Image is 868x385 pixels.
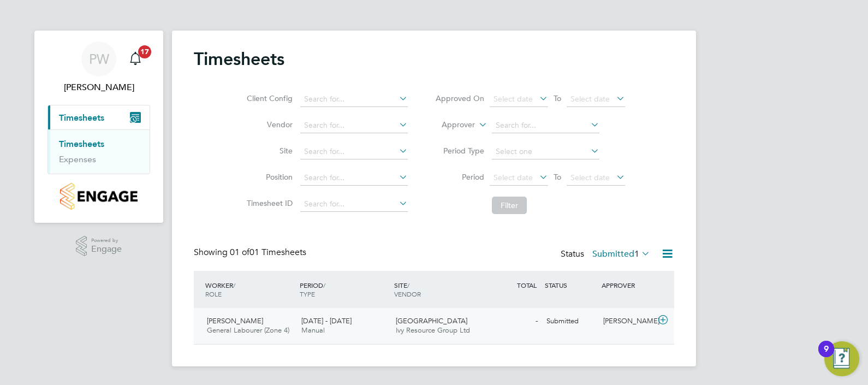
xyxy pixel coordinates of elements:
span: Select date [570,173,610,182]
a: Powered byEngage [76,236,122,257]
button: Filter [492,197,527,214]
span: PW [89,52,109,66]
span: [GEOGRAPHIC_DATA] [396,316,467,325]
span: Timesheets [59,112,104,123]
div: 9 [824,349,829,363]
label: Site [243,146,293,156]
a: 17 [124,42,146,76]
nav: Main navigation [34,31,163,223]
span: ROLE [205,289,222,298]
label: Approver [426,120,475,131]
input: Search for... [300,118,408,133]
div: Status [561,247,652,262]
label: Submitted [592,248,650,259]
span: Powered by [91,236,122,245]
span: TOTAL [517,281,537,289]
span: 01 Timesheets [230,247,306,258]
a: Go to home page [47,183,150,210]
span: To [550,170,564,184]
input: Search for... [300,144,408,159]
div: SITE [391,275,486,304]
label: Period [435,172,484,182]
div: STATUS [542,275,599,295]
span: TYPE [300,289,315,298]
span: / [233,281,235,289]
input: Search for... [492,118,599,133]
div: Submitted [542,312,599,330]
span: [PERSON_NAME] [207,316,263,325]
div: PERIOD [297,275,391,304]
input: Select one [492,144,599,159]
div: APPROVER [599,275,656,295]
div: - [485,312,542,330]
button: Timesheets [48,105,150,129]
img: countryside-properties-logo-retina.png [60,183,137,210]
label: Position [243,172,293,182]
span: 01 of [230,247,249,258]
span: Select date [570,94,610,104]
span: 1 [634,248,639,259]
label: Timesheet ID [243,198,293,208]
span: 17 [138,45,151,58]
input: Search for... [300,170,408,186]
span: / [323,281,325,289]
div: WORKER [203,275,297,304]
div: Timesheets [48,129,150,174]
span: Select date [494,173,533,182]
h2: Timesheets [194,48,284,70]
span: Paul Willis [47,81,150,94]
input: Search for... [300,197,408,212]
label: Approved On [435,93,484,103]
span: General Labourer (Zone 4) [207,325,289,335]
input: Search for... [300,92,408,107]
a: Expenses [59,154,96,164]
span: [DATE] - [DATE] [301,316,352,325]
div: Showing [194,247,308,258]
span: / [407,281,409,289]
span: Engage [91,245,122,254]
a: PW[PERSON_NAME] [47,42,150,94]
label: Period Type [435,146,484,156]
a: Timesheets [59,139,104,149]
button: Open Resource Center, 9 new notifications [824,341,859,376]
span: VENDOR [394,289,421,298]
span: Manual [301,325,325,335]
span: To [550,91,564,105]
span: Select date [494,94,533,104]
span: Ivy Resource Group Ltd [396,325,470,335]
div: [PERSON_NAME] [599,312,656,330]
label: Client Config [243,93,293,103]
label: Vendor [243,120,293,129]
